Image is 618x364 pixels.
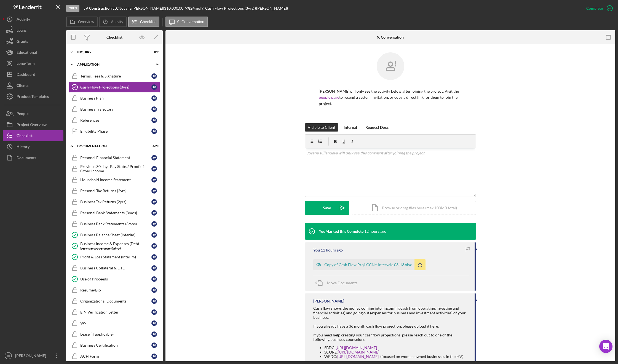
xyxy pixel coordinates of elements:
div: Loans [17,25,26,37]
time: 2025-08-29 03:05 [321,248,343,252]
a: [URL][DOMAIN_NAME] [338,350,379,354]
div: Business Certification [80,343,151,347]
button: 9. Conversation [165,17,208,27]
a: Lease (if applicable)JV [69,329,160,340]
button: Product Templates [3,91,63,102]
div: J V [151,354,157,359]
button: Checklist [3,130,63,141]
a: Business Balance Sheet (Interim)JV [69,229,160,240]
div: J V [151,106,157,112]
button: Dashboard [3,69,63,80]
div: Organizational Documents [80,299,151,303]
a: Educational [3,47,63,58]
div: J V [151,84,157,90]
div: Business Balance Sheet (Interim) [80,233,151,237]
div: Resume/Bio [80,288,151,292]
button: Activity [3,14,63,25]
div: Business Collateral & DTE [80,266,151,270]
button: Save [305,201,349,215]
div: | 9. Cash Flow Projections (3yrs) ([PERSON_NAME]) [200,6,288,10]
div: Product Templates [17,91,49,103]
div: 0 / 9 [149,50,159,54]
div: Open Intercom Messenger [599,340,612,353]
div: J V [151,129,157,134]
div: J V [151,254,157,260]
div: Checklist [17,130,33,143]
button: Checklist [128,17,159,27]
span: Move Documents [327,280,357,285]
div: Educational [17,47,37,59]
button: Copy of Cash Flow Proj-CCNY Intervale 08-13.xlsx [313,259,426,270]
div: 1 / 6 [149,63,159,66]
div: J V [151,287,157,293]
button: Loans [3,25,63,36]
a: [URL][DOMAIN_NAME] [336,345,377,350]
div: Dashboard [17,69,35,81]
label: 9. Conversation [177,20,204,24]
a: Profit & Loss Statement (Interim)JV [69,251,160,263]
div: J V [151,199,157,205]
div: J V [151,320,157,326]
div: History [17,141,30,154]
div: J V [151,188,157,194]
div: Checklist [106,35,122,39]
div: J V [151,177,157,183]
div: 4 / 20 [149,144,159,148]
button: Activity [99,17,127,27]
a: Business CertificationJV [69,340,160,351]
a: Personal Tax Returns (2yrs)JV [69,185,160,196]
a: Use of ProceedsJV [69,274,160,285]
div: If you need help creating your cashflow projections, please reach out to one of the following bus... [313,333,469,342]
div: J V [151,243,157,249]
div: J V [151,298,157,304]
a: Grants [3,36,63,47]
button: Project Overview [3,119,63,130]
div: Business Tax Returns (2yrs) [80,200,151,204]
div: Copy of Cash Flow Proj-CCNY Intervale 08-13.xlsx [324,263,412,267]
div: Documents [17,152,36,165]
a: Cash Flow Projections (3yrs)JV [69,82,160,93]
a: Documents [3,152,63,163]
time: 2025-08-29 03:05 [364,229,386,234]
div: Business Income & Expenses (Debt Service Coverage Ratio) [80,242,151,250]
b: JV Construction LLC [84,6,119,10]
label: Activity [111,20,123,24]
div: Visible to Client [308,123,335,132]
button: Move Documents [313,276,363,290]
p: [PERSON_NAME] will only see the activity below after joining the project. Visit the to resend a s... [319,88,462,107]
a: Business Tax Returns (2yrs)JV [69,196,160,207]
a: Eligibility PhaseJV [69,126,160,137]
a: Terms, Fees & SignatureJV [69,71,160,82]
div: References [80,118,151,122]
button: People [3,108,63,119]
div: Request Docs [365,123,389,132]
a: Business Bank Statements (3mos)JV [69,218,160,229]
div: People [17,108,28,121]
a: Personal Financial StatementJV [69,152,160,163]
div: Clients [17,80,28,92]
a: Business Income & Expenses (Debt Service Coverage Ratio)JV [69,240,160,251]
div: Jovana [PERSON_NAME] | [120,6,164,10]
div: Documentation [77,144,145,148]
div: Business Bank Statements (3mos) [80,222,151,226]
div: Profit & Loss Statement (Interim) [80,255,151,259]
button: History [3,141,63,152]
a: Previous 30 days Pay Stubs / Proof of Other IncomeJV [69,163,160,174]
div: J V [151,265,157,271]
button: Request Docs [363,123,391,132]
div: J V [151,117,157,123]
div: You Marked this Complete [319,229,363,234]
div: Save [323,201,331,215]
div: J V [151,155,157,160]
a: Personal Bank Statements (3mos)JV [69,207,160,218]
div: 9 % [185,6,190,10]
div: 24 mo [190,6,200,10]
div: Long-Term [17,58,35,70]
a: W9JV [69,318,160,329]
